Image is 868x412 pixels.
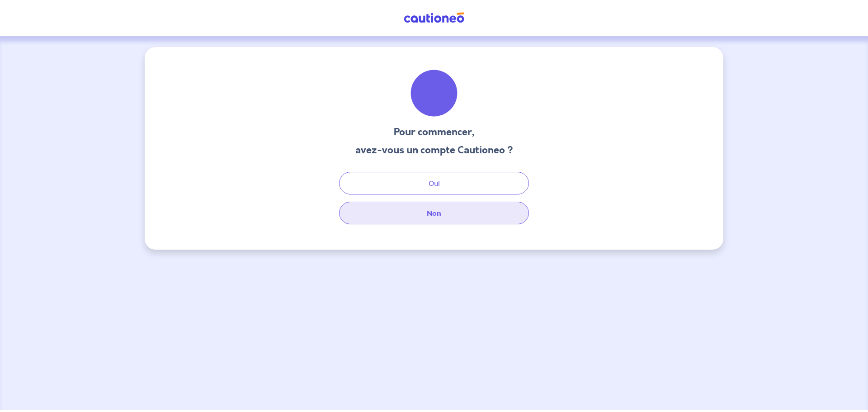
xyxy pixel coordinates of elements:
h3: avez-vous un compte Cautioneo ? [355,143,513,157]
button: Non [339,202,529,224]
h3: Pour commencer, [355,125,513,139]
button: Oui [339,172,529,194]
img: Cautioneo [400,12,468,24]
img: illu_welcome.svg [410,69,458,118]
